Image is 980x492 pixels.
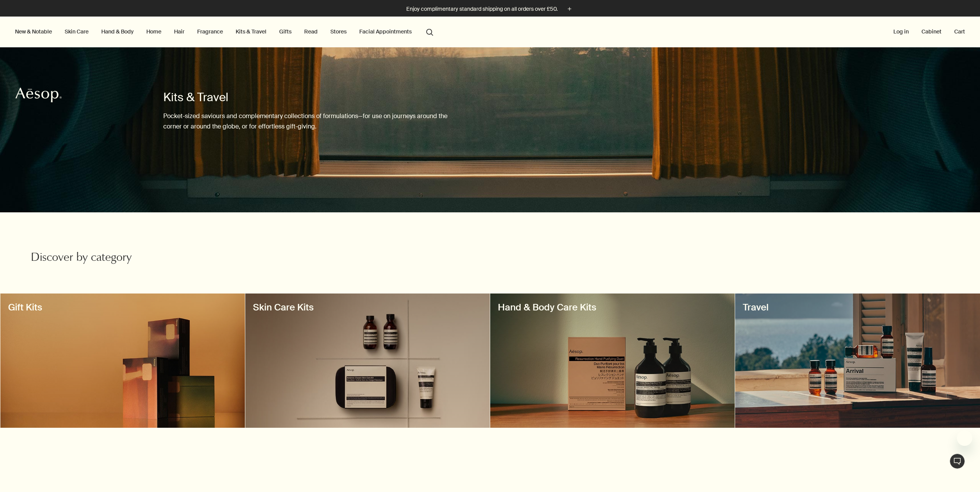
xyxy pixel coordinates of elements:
div: Aesop says "Our consultants are available now to offer personalised product advice.". Open messag... [846,430,972,484]
a: Fragrance [196,27,224,37]
h3: Gift Kits [8,301,237,314]
p: Pocket-sized saviours and complementary collections of formulations—for use on journeys around th... [163,111,459,132]
nav: primary [13,17,437,47]
button: New & Notable [13,27,54,37]
a: Hair [173,27,186,37]
button: Log in [892,27,910,37]
a: Kits & Travel [234,27,268,37]
a: Hand & Body [100,27,135,37]
a: Aesop [13,85,64,107]
button: Enjoy complimentary standard shipping on all orders over £50. [406,5,574,13]
nav: supplementary [892,17,967,47]
button: Stores [329,27,348,37]
iframe: Close message from Aesop [957,430,972,446]
p: Enjoy complimentary standard shipping on all orders over £50. [406,5,558,13]
a: Three of Aesop's Seasonal Gift Kits for 2024Gift Kits [0,294,245,428]
h3: Hand & Body Care Kits [498,301,727,314]
h3: Skin Care Kits [253,301,482,314]
a: Home [145,27,163,37]
a: A view of buildings through the windowsTravel [735,294,980,428]
a: Read [303,27,319,37]
button: Open search [423,24,437,39]
a: Aesop skincare products and a kit arranged alongside a white object on a beige textured surface.S... [245,294,490,428]
a: Skin Care [63,27,90,37]
a: Facial Appointments [358,27,413,37]
iframe: no content [846,469,861,484]
h2: Discover by category [31,251,337,266]
h3: Travel [743,301,972,314]
a: Cabinet [920,27,943,37]
h1: Kits & Travel [163,90,459,105]
a: Gifts [278,27,293,37]
svg: Aesop [15,87,62,103]
button: Cart [953,27,967,37]
a: Aesop Resurrection duet set paper packaging arranged next to two Aesop amber pump bottles on a wo... [490,294,735,428]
